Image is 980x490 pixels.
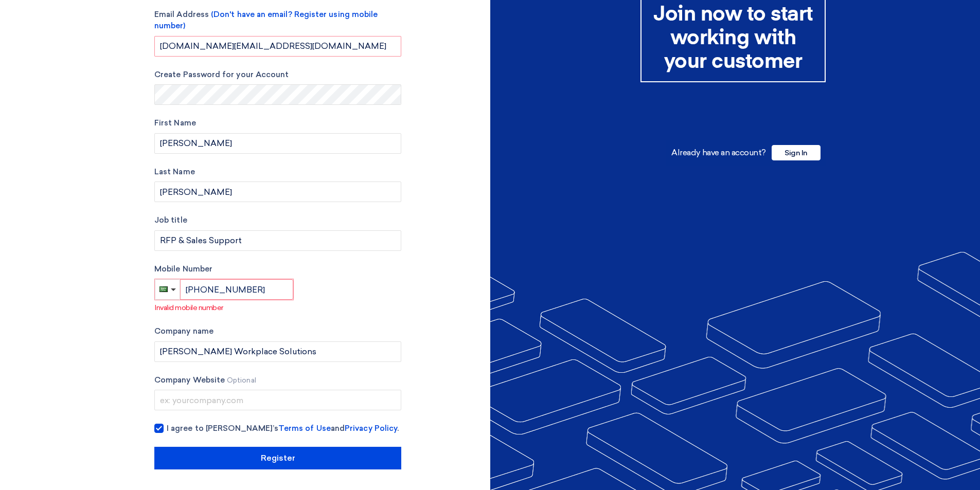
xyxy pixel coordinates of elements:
[345,424,397,433] a: Privacy Policy
[227,376,256,384] span: Optional
[155,302,401,313] p: Invalid mobile number
[154,182,401,202] input: Last Name...
[154,447,401,469] input: Register
[154,263,401,275] label: Mobile Number
[154,214,401,226] label: Job title
[154,390,401,410] input: ex: yourcompany.com
[154,117,401,129] label: First Name
[180,279,293,300] input: Enter phone number...
[154,374,401,386] label: Company Website
[167,423,399,434] span: I agree to [PERSON_NAME]’s and .
[278,424,331,433] a: Terms of Use
[154,36,401,57] input: Enter your business email...
[154,325,401,337] label: Company name
[154,10,378,31] span: (Don't have an email? Register using mobile number)
[154,69,401,81] label: Create Password for your Account
[772,145,821,160] span: Sign In
[154,341,401,362] input: Enter your company name...
[772,148,821,157] a: Sign In
[154,9,401,32] label: Email Address
[154,166,401,178] label: Last Name
[154,133,401,154] input: Enter your first name...
[671,148,765,157] span: Already have an account?
[154,230,401,251] input: Enter your job title...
